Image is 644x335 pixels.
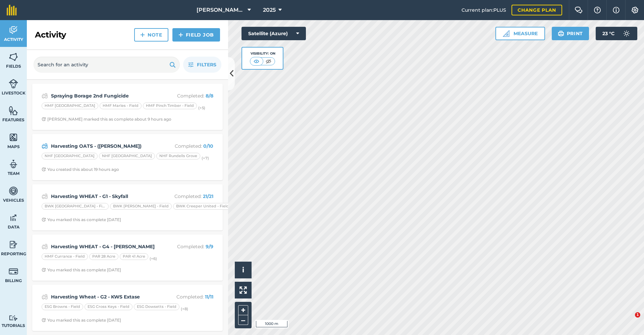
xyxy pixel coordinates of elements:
div: NHF [GEOGRAPHIC_DATA] [42,153,98,159]
small: (+ 6 ) [150,256,157,261]
span: 23 ° C [602,27,614,40]
div: ESG Browns - Field [42,304,83,310]
div: NHF Rundells Grove [156,153,200,159]
img: svg+xml;base64,PD94bWwgdmVyc2lvbj0iMS4wIiBlbmNvZGluZz0idXRmLTgiPz4KPCEtLSBHZW5lcmF0b3I6IEFkb2JlIE... [9,315,18,321]
iframe: Intercom live chat [621,312,637,328]
div: ESG Cross Keys - Field [85,304,132,310]
img: A cog icon [631,7,639,13]
a: Change plan [512,5,562,15]
button: i [235,262,252,278]
p: Completed : [160,142,213,150]
div: You created this about 19 hours ago [42,167,119,172]
div: You marked this as complete [DATE] [42,267,121,273]
img: svg+xml;base64,PD94bWwgdmVyc2lvbj0iMS4wIiBlbmNvZGluZz0idXRmLTgiPz4KPCEtLSBHZW5lcmF0b3I6IEFkb2JlIE... [620,27,633,40]
img: svg+xml;base64,PD94bWwgdmVyc2lvbj0iMS4wIiBlbmNvZGluZz0idXRmLTgiPz4KPCEtLSBHZW5lcmF0b3I6IEFkb2JlIE... [42,243,48,251]
span: 2025 [263,6,276,14]
img: svg+xml;base64,PHN2ZyB4bWxucz0iaHR0cDovL3d3dy53My5vcmcvMjAwMC9zdmciIHdpZHRoPSI1MCIgaGVpZ2h0PSI0MC... [264,58,273,65]
img: Clock with arrow pointing clockwise [42,268,46,272]
small: (+ 7 ) [202,156,209,160]
img: svg+xml;base64,PHN2ZyB4bWxucz0iaHR0cDovL3d3dy53My5vcmcvMjAwMC9zdmciIHdpZHRoPSIxOSIgaGVpZ2h0PSIyNC... [558,29,564,38]
img: svg+xml;base64,PD94bWwgdmVyc2lvbj0iMS4wIiBlbmNvZGluZz0idXRmLTgiPz4KPCEtLSBHZW5lcmF0b3I6IEFkb2JlIE... [9,266,18,276]
span: Filters [197,61,216,68]
div: Visibility: On [250,51,275,56]
img: svg+xml;base64,PD94bWwgdmVyc2lvbj0iMS4wIiBlbmNvZGluZz0idXRmLTgiPz4KPCEtLSBHZW5lcmF0b3I6IEFkb2JlIE... [9,25,18,35]
a: Field Job [172,28,220,42]
strong: Harvesting WHEAT - G4 - [PERSON_NAME] [51,243,157,250]
button: Measure [495,27,545,40]
div: PAR 41 Acre [120,253,148,260]
a: Harvesting Wheat - G2 - KWS ExtaseCompleted: 11/11ESG Browns - FieldESG Cross Keys - FieldESG Dow... [36,289,219,327]
span: 1 [635,312,640,318]
strong: Harvesting WHEAT - G1 - Skyfall [51,193,157,200]
div: You marked this as complete [DATE] [42,318,121,323]
img: Clock with arrow pointing clockwise [42,318,46,322]
div: BWK [PERSON_NAME] - Field [110,203,172,210]
div: [PERSON_NAME] marked this as complete about 9 hours ago [42,117,171,122]
strong: 0 / 10 [203,143,213,149]
div: ESG Dowsetts - Field [134,304,179,310]
div: You marked this as complete [DATE] [42,217,121,222]
img: svg+xml;base64,PD94bWwgdmVyc2lvbj0iMS4wIiBlbmNvZGluZz0idXRmLTgiPz4KPCEtLSBHZW5lcmF0b3I6IEFkb2JlIE... [42,192,48,200]
img: svg+xml;base64,PD94bWwgdmVyc2lvbj0iMS4wIiBlbmNvZGluZz0idXRmLTgiPz4KPCEtLSBHZW5lcmF0b3I6IEFkb2JlIE... [9,79,18,89]
a: Harvesting OATS - ([PERSON_NAME])Completed: 0/10NHF [GEOGRAPHIC_DATA]NHF [GEOGRAPHIC_DATA]NHF Run... [36,138,219,176]
a: Harvesting WHEAT - G4 - [PERSON_NAME]Completed: 9/9HMF Currance - FieldPAR 28 AcrePAR 41 Acre(+6)... [36,239,219,277]
p: Completed : [160,193,213,200]
img: svg+xml;base64,PD94bWwgdmVyc2lvbj0iMS4wIiBlbmNvZGluZz0idXRmLTgiPz4KPCEtLSBHZW5lcmF0b3I6IEFkb2JlIE... [9,240,18,250]
strong: Harvesting OATS - ([PERSON_NAME]) [51,142,157,150]
img: svg+xml;base64,PHN2ZyB4bWxucz0iaHR0cDovL3d3dy53My5vcmcvMjAwMC9zdmciIHdpZHRoPSIxNCIgaGVpZ2h0PSIyNC... [140,31,145,39]
img: Two speech bubbles overlapping with the left bubble in the forefront [575,7,583,13]
div: HMF Marles - Field [100,103,142,109]
img: svg+xml;base64,PHN2ZyB4bWxucz0iaHR0cDovL3d3dy53My5vcmcvMjAwMC9zdmciIHdpZHRoPSIxNCIgaGVpZ2h0PSIyNC... [178,31,183,39]
img: svg+xml;base64,PD94bWwgdmVyc2lvbj0iMS4wIiBlbmNvZGluZz0idXRmLTgiPz4KPCEtLSBHZW5lcmF0b3I6IEFkb2JlIE... [42,293,48,301]
img: svg+xml;base64,PD94bWwgdmVyc2lvbj0iMS4wIiBlbmNvZGluZz0idXRmLTgiPz4KPCEtLSBHZW5lcmF0b3I6IEFkb2JlIE... [9,159,18,169]
button: – [238,315,248,325]
img: svg+xml;base64,PHN2ZyB4bWxucz0iaHR0cDovL3d3dy53My5vcmcvMjAwMC9zdmciIHdpZHRoPSIxNyIgaGVpZ2h0PSIxNy... [613,6,620,14]
img: svg+xml;base64,PHN2ZyB4bWxucz0iaHR0cDovL3d3dy53My5vcmcvMjAwMC9zdmciIHdpZHRoPSI1NiIgaGVpZ2h0PSI2MC... [9,106,18,116]
div: PAR 28 Acre [89,253,118,260]
div: HMF [GEOGRAPHIC_DATA] [42,103,98,109]
h2: Activity [35,29,66,40]
a: Spraying Borage 2nd FungicideCompleted: 8/8HMF [GEOGRAPHIC_DATA]HMF Marles - FieldHMF Pinch Timbe... [36,88,219,126]
strong: Spraying Borage 2nd Fungicide [51,92,157,99]
div: HMF Pinch Timber - Field [143,103,197,109]
img: svg+xml;base64,PHN2ZyB4bWxucz0iaHR0cDovL3d3dy53My5vcmcvMjAwMC9zdmciIHdpZHRoPSI1MCIgaGVpZ2h0PSI0MC... [252,58,261,65]
img: svg+xml;base64,PHN2ZyB4bWxucz0iaHR0cDovL3d3dy53My5vcmcvMjAwMC9zdmciIHdpZHRoPSI1NiIgaGVpZ2h0PSI2MC... [9,132,18,142]
button: 23 °C [596,27,637,40]
span: [PERSON_NAME] Hayleys Partnership [197,6,245,14]
div: BWK Creeper United - Field [173,203,232,210]
div: NHF [GEOGRAPHIC_DATA] [99,153,155,159]
span: i [242,266,244,274]
img: Four arrows, one pointing top left, one top right, one bottom right and the last bottom left [239,286,247,294]
a: Note [134,28,168,42]
button: + [238,305,248,315]
strong: 21 / 21 [203,193,213,199]
button: Satellite (Azure) [241,27,306,40]
img: svg+xml;base64,PD94bWwgdmVyc2lvbj0iMS4wIiBlbmNvZGluZz0idXRmLTgiPz4KPCEtLSBHZW5lcmF0b3I6IEFkb2JlIE... [9,186,18,196]
button: Filters [183,57,221,73]
small: (+ 8 ) [181,307,188,311]
img: svg+xml;base64,PD94bWwgdmVyc2lvbj0iMS4wIiBlbmNvZGluZz0idXRmLTgiPz4KPCEtLSBHZW5lcmF0b3I6IEFkb2JlIE... [42,92,48,100]
img: Ruler icon [503,30,509,37]
strong: Harvesting Wheat - G2 - KWS Extase [51,293,157,300]
button: Print [552,27,589,40]
div: HMF Currance - Field [42,253,88,260]
img: A question mark icon [593,7,601,13]
p: Completed : [160,243,213,250]
strong: 9 / 9 [206,244,213,250]
img: fieldmargin Logo [7,5,17,15]
p: Completed : [160,92,213,99]
span: Current plan : PLUS [462,6,506,14]
p: Completed : [160,293,213,300]
img: svg+xml;base64,PHN2ZyB4bWxucz0iaHR0cDovL3d3dy53My5vcmcvMjAwMC9zdmciIHdpZHRoPSIxOSIgaGVpZ2h0PSIyNC... [169,61,176,69]
div: BWK [GEOGRAPHIC_DATA] - Field [42,203,109,210]
img: svg+xml;base64,PD94bWwgdmVyc2lvbj0iMS4wIiBlbmNvZGluZz0idXRmLTgiPz4KPCEtLSBHZW5lcmF0b3I6IEFkb2JlIE... [9,213,18,223]
img: Clock with arrow pointing clockwise [42,217,46,222]
strong: 8 / 8 [206,93,213,99]
a: Harvesting WHEAT - G1 - SkyfallCompleted: 21/21BWK [GEOGRAPHIC_DATA] - FieldBWK [PERSON_NAME] - F... [36,188,219,226]
img: Clock with arrow pointing clockwise [42,167,46,172]
img: Clock with arrow pointing clockwise [42,117,46,121]
input: Search for an activity [34,57,180,73]
strong: 11 / 11 [205,294,213,300]
img: svg+xml;base64,PHN2ZyB4bWxucz0iaHR0cDovL3d3dy53My5vcmcvMjAwMC9zdmciIHdpZHRoPSI1NiIgaGVpZ2h0PSI2MC... [9,52,18,62]
img: svg+xml;base64,PD94bWwgdmVyc2lvbj0iMS4wIiBlbmNvZGluZz0idXRmLTgiPz4KPCEtLSBHZW5lcmF0b3I6IEFkb2JlIE... [42,142,48,150]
